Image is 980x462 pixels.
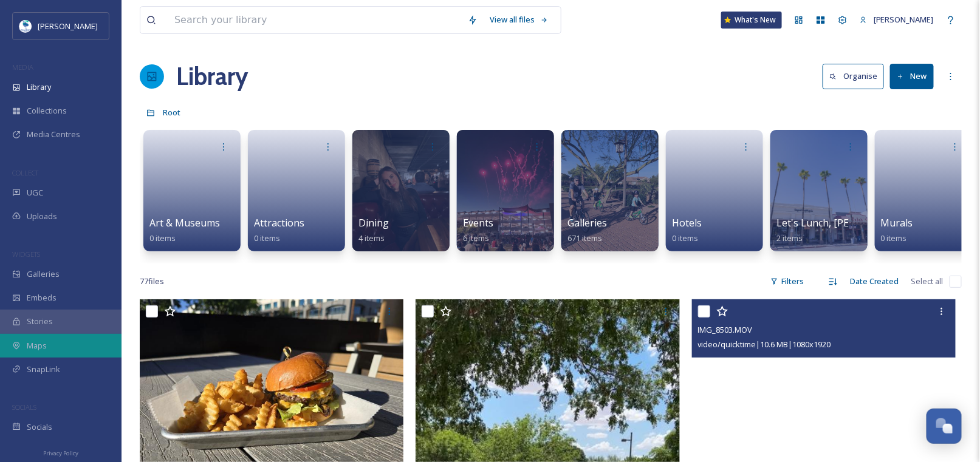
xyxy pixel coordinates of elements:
[140,276,164,287] span: 77 file s
[149,216,220,229] span: Art & Museums
[27,268,60,280] span: Galleries
[911,276,944,287] span: Select all
[27,187,43,199] span: UGC
[567,233,602,243] span: 671 items
[844,270,905,293] div: Date Created
[43,449,78,457] span: Privacy Policy
[27,421,52,433] span: Socials
[698,324,753,335] span: IMG_8503.MOV
[881,217,913,243] a: Murals0 items
[881,233,907,243] span: 0 items
[358,216,389,229] span: Dining
[149,233,176,243] span: 0 items
[927,409,962,444] button: Open Chat
[463,217,493,243] a: Events6 items
[890,64,934,89] button: New
[163,107,180,118] span: Root
[776,216,937,229] span: Let's Lunch, [PERSON_NAME]! Pass
[27,211,57,222] span: Uploads
[776,233,803,243] span: 2 items
[12,168,38,177] span: COLLECT
[176,58,248,95] a: Library
[567,217,607,243] a: Galleries671 items
[776,217,937,243] a: Let's Lunch, [PERSON_NAME]! Pass2 items
[358,217,389,243] a: Dining4 items
[854,8,940,32] a: [PERSON_NAME]
[463,216,493,229] span: Events
[463,233,489,243] span: 6 items
[874,14,934,25] span: [PERSON_NAME]
[698,339,831,350] span: video/quicktime | 10.6 MB | 1080 x 1920
[12,250,40,259] span: WIDGETS
[149,217,220,243] a: Art & Museums0 items
[672,217,702,243] a: Hotels0 items
[254,233,280,243] span: 0 items
[27,105,67,117] span: Collections
[672,233,698,243] span: 0 items
[672,216,702,229] span: Hotels
[721,12,782,29] a: What's New
[12,403,36,412] span: SOCIALS
[823,64,890,89] a: Organise
[881,216,913,229] span: Murals
[823,64,884,89] button: Organise
[168,7,462,33] input: Search your library
[27,316,53,327] span: Stories
[254,216,304,229] span: Attractions
[27,292,57,304] span: Embeds
[27,364,60,375] span: SnapLink
[254,217,304,243] a: Attractions0 items
[19,20,32,32] img: download.jpeg
[27,81,51,93] span: Library
[43,445,78,460] a: Privacy Policy
[484,8,555,32] a: View all files
[163,105,180,120] a: Root
[12,63,33,72] span: MEDIA
[27,129,80,140] span: Media Centres
[27,340,47,352] span: Maps
[358,233,385,243] span: 4 items
[567,216,607,229] span: Galleries
[764,270,810,293] div: Filters
[38,21,98,32] span: [PERSON_NAME]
